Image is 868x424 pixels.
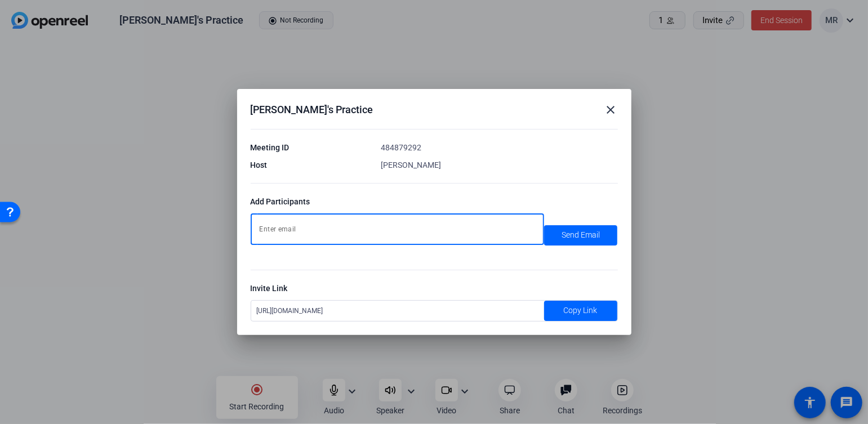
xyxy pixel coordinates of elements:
[381,142,618,153] div: 484879292
[260,222,531,236] input: Enter email
[604,103,618,117] mat-icon: close
[251,142,369,153] div: Meeting ID
[564,305,598,316] span: Copy Link
[562,229,600,241] span: Send Email
[251,301,544,321] div: [URL][DOMAIN_NAME]
[251,283,618,294] div: Invite Link
[251,196,618,207] div: Add Participants
[251,103,373,117] div: [PERSON_NAME]'s Practice
[544,225,617,246] button: Send Email
[251,159,369,171] div: Host
[544,301,617,321] button: Copy Link
[381,159,618,171] div: [PERSON_NAME]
